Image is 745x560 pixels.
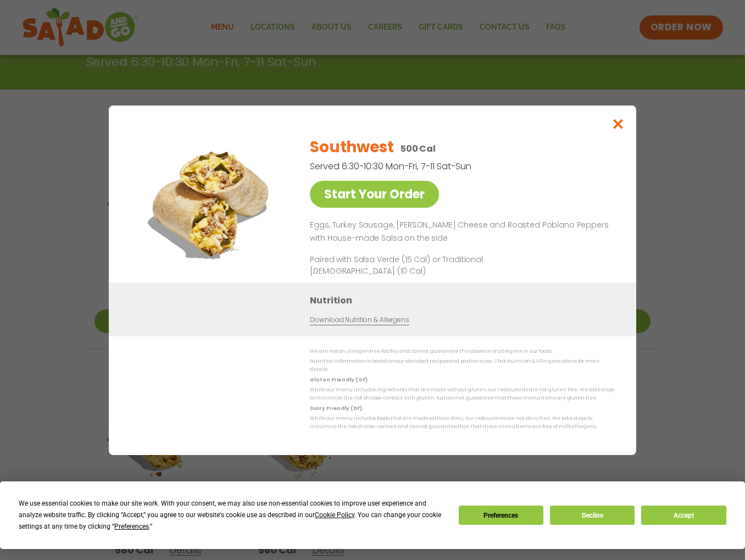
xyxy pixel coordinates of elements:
[401,142,436,156] p: 500 Cal
[310,136,393,159] h2: Southwest
[310,159,557,173] p: Served 6:30-10:30 Mon-Fri, 7-11 Sat-Sun
[310,386,614,403] p: While our menu includes ingredients that are made without gluten, our restaurants are not gluten ...
[310,219,610,245] p: Eggs, Turkey Sausage, [PERSON_NAME] Cheese and Roasted Poblano Peppers with House-made Salsa on t...
[601,106,636,142] button: Close modal
[310,357,614,374] p: Nutrition information is based on our standard recipes and portion sizes. Click Nutrition & Aller...
[310,347,614,356] p: We are not an allergen free facility and cannot guarantee the absence of allergens in our foods.
[114,523,149,530] span: Preferences
[550,506,635,525] button: Decline
[134,127,287,281] img: Featured product photo for Southwest
[459,506,543,525] button: Preferences
[310,253,513,276] p: Paired with Salsa Verde (15 Cal) or Traditional [DEMOGRAPHIC_DATA] (10 Cal)
[310,404,362,411] strong: Dairy Friendly (DF)
[310,314,409,325] a: Download Nutrition & Allergens
[19,498,445,533] div: We use essential cookies to make our site work. With your consent, we may also use non-essential ...
[310,293,620,307] h3: Nutrition
[310,181,439,208] a: Start Your Order
[641,506,726,525] button: Accept
[315,511,354,519] span: Cookie Policy
[310,376,367,382] strong: Gluten Friendly (GF)
[310,414,614,431] p: While our menu includes foods that are made without dairy, our restaurants are not dairy free. We...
